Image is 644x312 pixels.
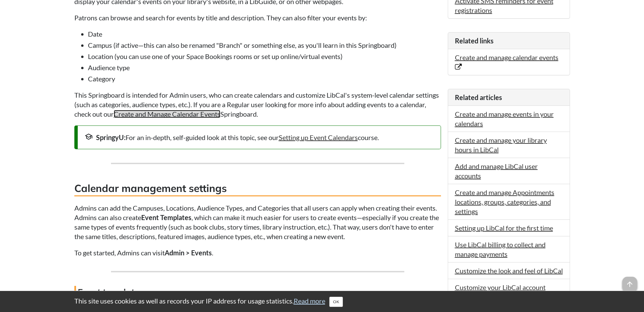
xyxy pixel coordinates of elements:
[279,133,358,141] a: Setting up Event Calendars
[455,110,554,128] a: Create and manage events in your calendars
[294,297,325,305] a: Read more
[329,297,343,307] button: Close
[96,133,126,141] strong: SpringyU:
[455,267,563,275] a: Customize the look and feel of LibCal
[85,133,93,141] span: school
[455,37,494,45] span: Related links
[455,188,554,215] a: Create and manage Appointments locations, groups, categories, and settings
[165,249,212,257] strong: Admin > Events
[455,240,546,258] a: Use LibCal billing to collect and manage payments
[88,40,441,50] li: Campus (if active—this can also be renamed "Branch" or something else, as you'll learn in this Sp...
[114,110,220,118] a: Create and Manage Calendar Events
[622,277,637,286] a: arrow_upward
[88,29,441,39] li: Date
[455,283,546,301] a: Customize your LibCal account settings
[74,13,441,22] p: Patrons can browse and search for events by title and description. They can also filter your even...
[455,136,547,154] a: Create and manage your library hours in LibCal
[455,53,558,71] a: Create and manage calendar events
[74,181,441,196] h3: Calendar management settings
[88,74,441,83] li: Category
[88,63,441,72] li: Audience type
[74,90,441,119] p: This Springboard is intended for Admin users, who can create calendars and customize LibCal's sys...
[455,224,553,232] a: Setting up LibCal for the first time
[74,248,441,257] p: To get started, Admins can visit .
[455,162,538,180] a: Add and manage LibCal user accounts
[455,93,502,101] span: Related articles
[85,133,434,142] div: For an in-depth, self-guided look at this topic, see our course.
[68,296,577,307] div: This site uses cookies as well as records your IP address for usage statistics.
[74,203,441,241] p: Admins can add the Campuses, Locations, Audience Types, and Categories that all users can apply w...
[141,213,191,221] strong: Event Templates
[622,277,637,292] span: arrow_upward
[74,286,441,298] h4: Event templates
[88,52,441,61] li: Location (you can use one of your Space Bookings rooms or set up online/virtual events)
